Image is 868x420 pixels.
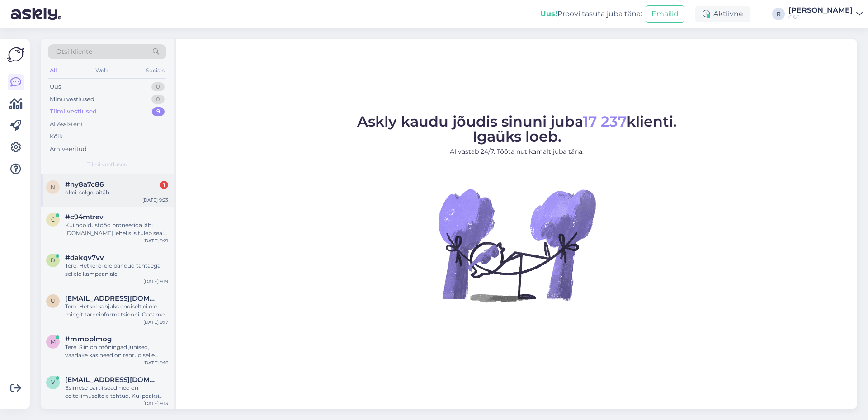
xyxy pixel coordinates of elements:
span: Otsi kliente [56,47,92,57]
div: Proovi tasuta juba täna: [540,9,642,19]
div: Tere! Hetkel kahjuks endiselt ei ole mingit tarneinformatsiooni. Ootame ka ise pingsalt seda. [65,302,168,319]
div: 1 [160,181,168,189]
span: v [51,379,55,386]
div: AI Assistent [50,120,83,129]
b: Uus! [540,9,557,18]
span: vikazvonkova@gmail.com [65,376,159,384]
div: [DATE] 9:23 [142,197,168,203]
a: [PERSON_NAME]C&C [788,7,863,21]
div: Kõik [50,132,63,141]
div: 0 [151,82,165,91]
span: u [51,297,55,304]
span: Askly kaudu jõudis sinuni juba klienti. Igaüks loeb. [357,113,677,145]
div: Tere! Siin on mõningad juhised, vaadake kas need on tehtud selle järgi. -Lülita StandBy sisse Min... [65,343,168,359]
div: 9 [152,107,165,116]
img: No Chat active [435,164,598,326]
span: ugariomer796@gmail.com [65,294,159,302]
div: Aktiivne [695,6,750,22]
div: Esimese partii seadmed on eeltellimuseltele tehtud. Kui peaksime Teie tellimuseni jõudma, siis tu... [65,384,168,400]
div: Tere! Hetkel ei ole pandud tähtaega sellele kampaaniale. [65,262,168,278]
span: #dakqv7vv [65,254,104,262]
span: m [51,338,56,345]
button: Emailid [646,5,684,23]
span: #ny8a7c86 [65,180,104,189]
div: [DATE] 9:17 [143,319,168,326]
div: Socials [144,65,166,76]
div: [DATE] 9:21 [143,237,168,244]
div: Kui hooldustööd broneerida läbi [DOMAIN_NAME] lehel siis tuleb seal hinnakiri ette [65,221,168,237]
span: 17 237 [583,113,627,130]
div: [PERSON_NAME] [788,7,853,14]
div: Uus [50,82,61,91]
div: [DATE] 9:19 [143,278,168,285]
div: okei, selge, aitäh [65,189,168,197]
div: Tiimi vestlused [50,107,97,116]
div: All [48,65,58,76]
span: d [51,257,55,264]
div: C&C [788,14,853,21]
div: [DATE] 9:16 [143,359,168,366]
span: #mmoplmog [65,335,112,343]
span: n [51,184,55,190]
span: c [51,216,55,223]
div: Web [94,65,109,76]
div: Arhiveeritud [50,145,87,154]
div: 0 [151,95,165,104]
p: AI vastab 24/7. Tööta nutikamalt juba täna. [357,147,677,156]
div: Minu vestlused [50,95,94,104]
span: #c94mtrev [65,213,104,221]
img: Askly Logo [7,46,24,63]
span: Tiimi vestlused [87,160,127,169]
div: [DATE] 9:13 [143,400,168,407]
div: R [772,8,785,20]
